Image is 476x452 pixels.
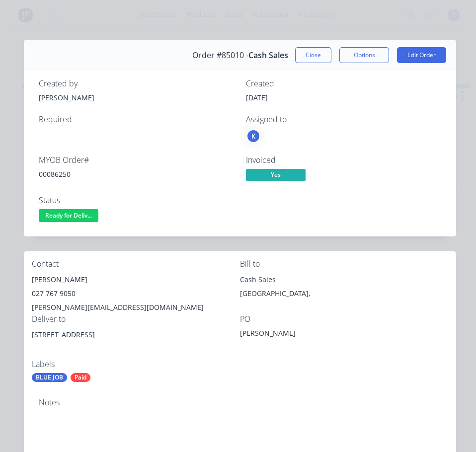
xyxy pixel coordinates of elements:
[32,287,240,301] div: 027 767 9050
[32,273,240,314] div: [PERSON_NAME]027 767 9050[PERSON_NAME][EMAIL_ADDRESS][DOMAIN_NAME]
[246,169,306,181] span: Yes
[32,373,67,382] div: BLUE JOB
[240,314,448,324] div: PO
[240,273,448,287] div: Cash Sales
[39,209,98,222] span: Ready for Deliv...
[240,259,448,269] div: Bill to
[32,328,240,342] div: [STREET_ADDRESS]
[32,301,240,314] div: [PERSON_NAME][EMAIL_ADDRESS][DOMAIN_NAME]
[39,79,234,88] div: Created by
[32,314,240,324] div: Deliver to
[295,47,331,63] button: Close
[246,93,268,102] span: [DATE]
[32,328,240,360] div: [STREET_ADDRESS]
[246,129,261,144] button: K
[240,328,364,342] div: [PERSON_NAME]
[39,196,234,205] div: Status
[246,115,441,124] div: Assigned to
[39,398,441,407] div: Notes
[39,169,234,179] div: 00086250
[39,155,234,165] div: MYOB Order #
[246,155,441,165] div: Invoiced
[240,287,448,301] div: [GEOGRAPHIC_DATA],
[39,92,234,103] div: [PERSON_NAME]
[248,51,288,60] span: Cash Sales
[32,273,240,287] div: [PERSON_NAME]
[240,273,448,304] div: Cash Sales[GEOGRAPHIC_DATA],
[32,259,240,269] div: Contact
[71,373,90,382] div: Paid
[397,47,446,63] button: Edit Order
[39,209,98,224] button: Ready for Deliv...
[246,79,441,88] div: Created
[39,115,234,124] div: Required
[32,360,240,369] div: Labels
[339,47,389,63] button: Options
[192,51,248,60] span: Order #85010 -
